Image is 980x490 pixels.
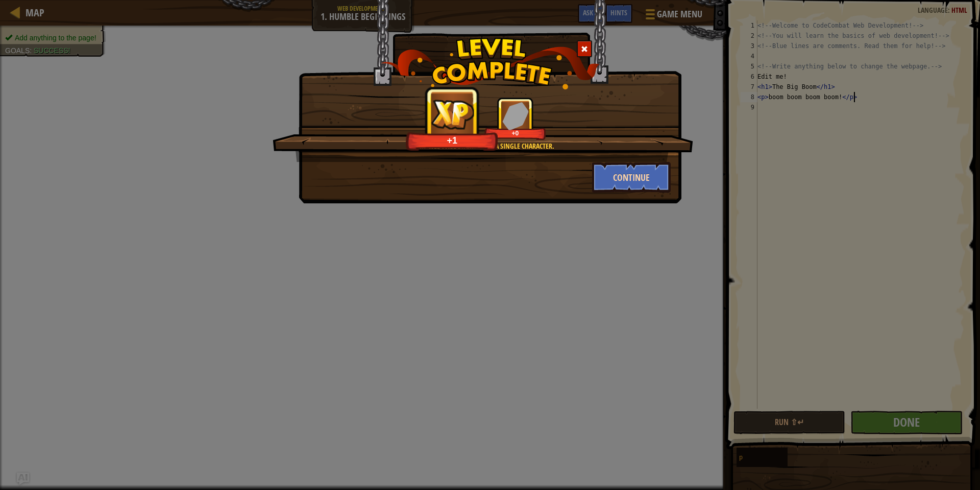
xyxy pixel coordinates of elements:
div: +1 [409,134,496,146]
img: reward_icon_xp.png [428,97,477,131]
div: +0 [486,129,544,137]
img: reward_icon_gems.png [502,102,529,130]
div: Every web page starts with a single character. [321,141,643,151]
button: Continue [592,162,671,193]
img: level_complete.png [381,38,600,89]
